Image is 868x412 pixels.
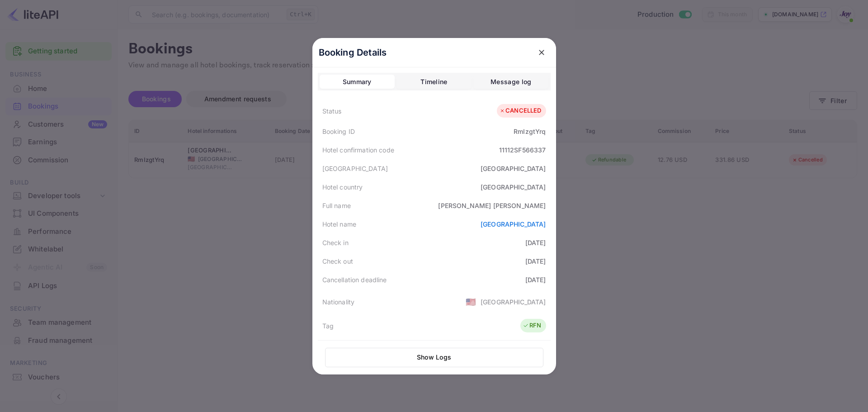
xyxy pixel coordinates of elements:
div: 11112SF566337 [499,145,546,155]
div: [PERSON_NAME] [PERSON_NAME] [438,201,546,210]
p: Booking Details [319,46,387,59]
div: Hotel country [322,182,363,192]
div: RmIzgtYrq [514,127,546,136]
div: Status [322,106,342,116]
a: [GEOGRAPHIC_DATA] [481,220,546,228]
button: close [533,44,550,61]
div: Tag [322,321,334,331]
div: Nationality [322,297,355,307]
button: Summary [320,75,395,89]
div: Cancellation deadline [322,275,387,284]
div: [DATE] [525,275,546,284]
div: [DATE] [525,256,546,266]
div: Full name [322,201,351,210]
div: Hotel name [322,219,357,229]
span: United States [466,294,476,310]
div: [GEOGRAPHIC_DATA] [322,164,388,173]
div: Summary [343,76,372,87]
div: RFN [523,321,541,330]
div: CANCELLED [499,106,541,115]
button: Message log [473,75,548,89]
div: [DATE] [525,238,546,247]
div: [GEOGRAPHIC_DATA] [481,182,546,192]
div: Booking ID [322,127,355,136]
div: [GEOGRAPHIC_DATA] [481,297,546,307]
button: Timeline [396,75,472,89]
div: Check in [322,238,349,247]
div: Message log [491,76,531,87]
div: Timeline [420,76,447,87]
div: Check out [322,256,353,266]
div: [GEOGRAPHIC_DATA] [481,164,546,173]
button: Show Logs [325,348,543,367]
div: Hotel confirmation code [322,145,394,155]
